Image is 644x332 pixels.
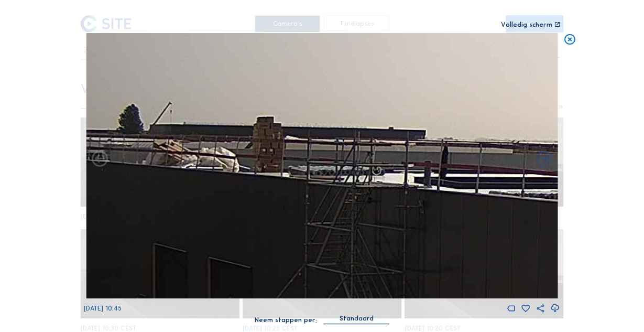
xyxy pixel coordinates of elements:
[501,22,552,28] div: Volledig scherm
[255,317,317,323] div: Neem stappen per:
[84,304,122,312] span: [DATE] 10:45
[86,33,558,298] img: Image
[534,149,554,169] i: Back
[340,314,374,323] div: Standaard
[323,314,389,323] div: Standaard
[90,149,110,169] i: Forward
